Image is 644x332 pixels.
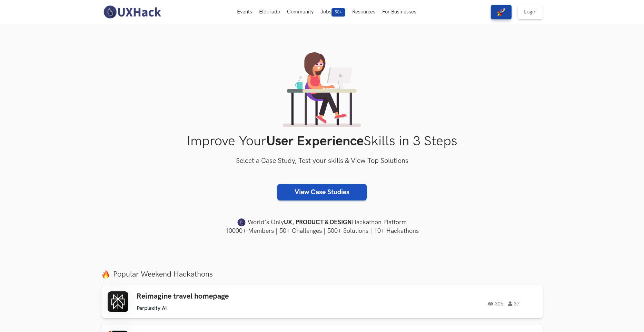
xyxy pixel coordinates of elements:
label: Popular Weekend Hackathons [101,270,543,279]
img: fire.png [101,270,110,279]
span: 37 [508,301,519,306]
h3: Select a Case Study, Test your skills & View Top Solutions [101,156,543,167]
h1: Improve Your Skills in 3 Steps [101,133,543,149]
li: Perplexity AI [137,305,167,312]
span: 50+ [331,8,345,17]
h4: World's Only Hackathon Platform [101,218,543,227]
h4: 10000+ Members | 50+ Challenges | 500+ Solutions | 10+ Hackathons [101,227,543,235]
a: Reimagine travel homepage Perplexity AI 306 37 [101,285,543,318]
a: View Case Studies [277,184,367,200]
strong: User Experience [266,133,364,149]
h3: Reimagine travel homepage [137,292,333,301]
strong: UX, PRODUCT & DESIGN [284,218,352,227]
img: rocket [497,8,505,16]
span: 306 [488,301,503,306]
img: uxhack-favicon-image.png [237,218,246,227]
a: Login [518,5,543,19]
img: lady working on laptop [283,52,361,127]
img: UXHack-logo.png [101,5,163,19]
